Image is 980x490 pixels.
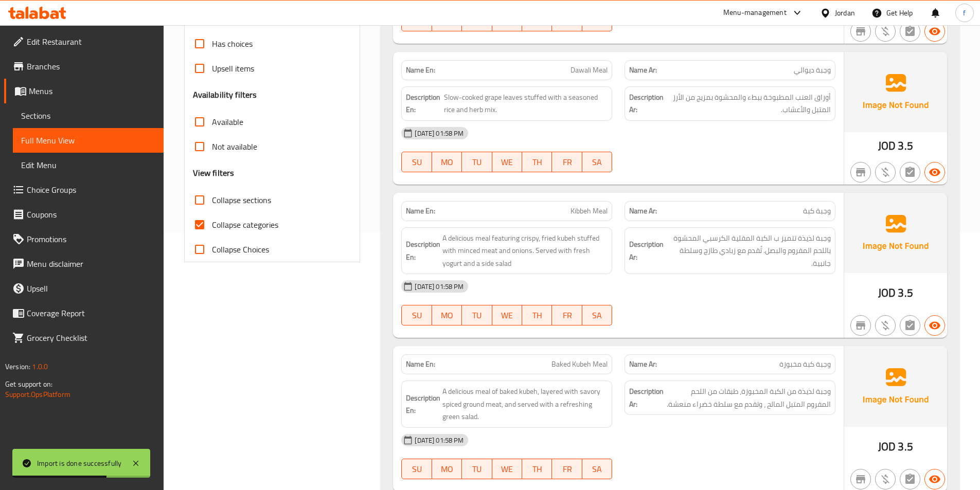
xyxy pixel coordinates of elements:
span: WE [496,155,518,170]
a: Full Menu View [13,128,164,153]
a: Menu disclaimer [4,251,164,276]
strong: Description En: [406,91,442,116]
span: Kibbeh Meal [571,206,608,216]
span: Choice Groups [27,184,155,196]
a: Choice Groups [4,177,164,202]
span: Menu disclaimer [27,258,155,270]
span: 3.5 [898,437,913,457]
button: Not has choices [900,162,920,183]
span: TH [526,308,548,323]
strong: Name Ar: [629,359,657,370]
span: WE [496,462,518,477]
span: JOD [878,283,896,303]
span: A delicious meal of baked kubeh, layered with savory spiced ground meat, and served with a refres... [442,385,608,423]
a: Support.OpsPlatform [5,388,70,401]
span: Dawali Meal [571,65,608,76]
span: A delicious meal featuring crispy, fried kubeh stuffed with minced meat and onions. Served with f... [442,232,608,270]
span: MO [436,14,458,29]
span: f [963,7,966,19]
span: SA [586,155,608,170]
button: Purchased item [875,162,896,183]
button: MO [432,459,462,479]
span: Get support on: [5,377,52,391]
button: Not branch specific item [850,469,871,489]
h3: View filters [193,167,235,179]
span: Sections [21,110,155,122]
button: FR [552,305,582,325]
button: Available [924,162,945,183]
a: Sections [13,103,164,128]
span: SU [406,155,427,170]
span: Has choices [212,38,253,50]
strong: Description En: [406,238,440,263]
span: FR [556,308,578,323]
span: 1.0.0 [32,360,48,373]
button: SU [401,459,432,479]
span: FR [556,462,578,477]
span: TU [466,14,488,29]
strong: Description Ar: [629,91,664,116]
strong: Name Ar: [629,206,657,216]
button: Available [924,315,945,336]
span: WE [496,14,518,29]
button: SA [582,152,612,172]
span: FR [556,155,578,170]
strong: Description Ar: [629,385,664,410]
button: WE [492,459,522,479]
a: Edit Menu [13,153,164,177]
button: Not has choices [900,21,920,42]
button: Available [924,469,945,489]
span: TH [526,14,548,29]
img: Ae5nvW7+0k+MAAAAAElFTkSuQmCC [844,193,947,273]
button: Purchased item [875,469,896,489]
img: Ae5nvW7+0k+MAAAAAElFTkSuQmCC [844,52,947,132]
span: Upsell items [212,62,254,75]
button: SA [582,305,612,325]
img: Ae5nvW7+0k+MAAAAAElFTkSuQmCC [844,346,947,426]
button: Not has choices [900,315,920,336]
a: Grocery Checklist [4,325,164,350]
button: TU [462,305,492,325]
span: Branches [27,60,155,72]
span: 3.5 [898,136,913,156]
button: FR [552,459,582,479]
button: Available [924,21,945,42]
span: [DATE] 01:58 PM [411,282,468,292]
span: وجبة لذيذة من الكبة المخبوزة، طبقات من اللحم المفروم المتبل المالح ، وتقدم مع سلطة خضراء منعشة. [666,385,831,410]
span: TU [466,308,488,323]
span: SU [406,462,427,477]
span: TH [526,155,548,170]
span: وجبة كبة [803,206,831,216]
a: Upsell [4,276,164,301]
a: Promotions [4,227,164,251]
button: Not branch specific item [850,21,871,42]
button: Not branch specific item [850,315,871,336]
strong: Name Ar: [629,65,657,76]
button: SU [401,305,432,325]
div: Import is done successfully [37,458,121,469]
a: Edit Restaurant [4,29,164,54]
span: Not available [212,140,257,153]
button: Purchased item [875,315,896,336]
div: Menu-management [723,7,787,19]
span: Full Menu View [21,134,155,147]
span: SA [586,14,608,29]
span: MO [436,462,458,477]
span: MO [436,308,458,323]
span: JOD [878,437,896,457]
span: SU [406,308,427,323]
span: Grocery Checklist [27,332,155,344]
span: Promotions [27,233,155,245]
button: TH [522,152,552,172]
button: WE [492,152,522,172]
span: Coverage Report [27,307,155,319]
button: MO [432,152,462,172]
button: TH [522,459,552,479]
strong: Description Ar: [629,238,664,263]
h3: Availability filters [193,89,257,101]
span: Upsell [27,282,155,295]
span: Collapse sections [212,194,271,206]
span: Collapse categories [212,219,278,231]
button: SU [401,152,432,172]
span: TU [466,462,488,477]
